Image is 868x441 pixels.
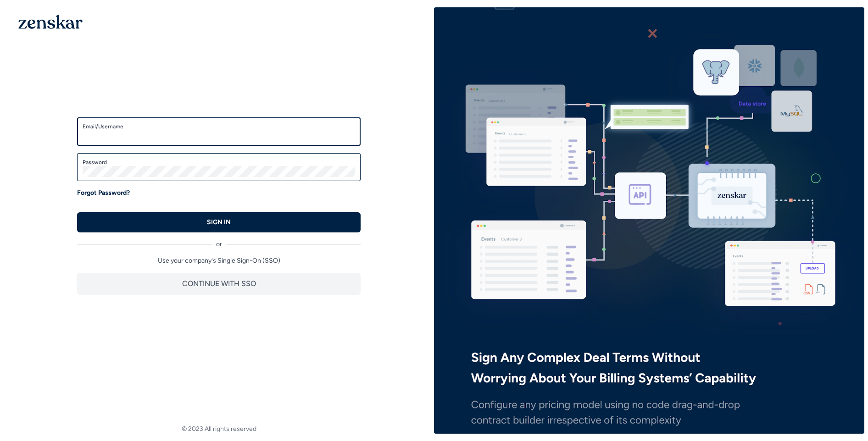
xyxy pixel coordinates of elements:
p: Use your company's Single Sign-On (SSO) [77,256,361,265]
p: SIGN IN [207,218,231,227]
button: SIGN IN [77,212,361,232]
div: or [77,232,361,249]
a: Forgot Password? [77,188,130,198]
label: Email/Username [83,123,355,130]
button: CONTINUE WITH SSO [77,273,361,295]
img: 1OGAJ2xQqyY4LXKgY66KYq0eOWRCkrZdAb3gUhuVAqdWPZE9SRJmCz+oDMSn4zDLXe31Ii730ItAGKgCKgCCgCikA4Av8PJUP... [18,15,83,29]
label: Password [83,159,355,166]
footer: © 2023 All rights reserved [4,424,434,434]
